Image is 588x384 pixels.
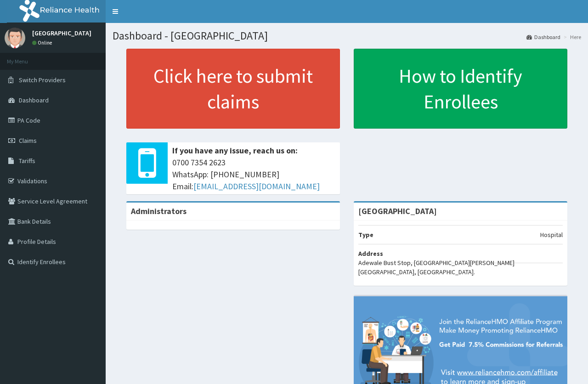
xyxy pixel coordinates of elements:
[19,157,35,165] span: Tariffs
[193,181,320,192] a: [EMAIL_ADDRESS][DOMAIN_NAME]
[172,157,335,192] span: 0700 7354 2623 WhatsApp: [PHONE_NUMBER] Email:
[19,76,66,84] span: Switch Providers
[358,206,437,216] strong: [GEOGRAPHIC_DATA]
[526,33,560,41] a: Dashboard
[358,249,383,258] b: Address
[126,49,340,129] a: Click here to submit claims
[172,145,298,156] b: If you have any issue, reach us on:
[32,30,91,36] p: [GEOGRAPHIC_DATA]
[19,136,37,145] span: Claims
[354,49,567,129] a: How to Identify Enrollees
[561,33,581,41] li: Here
[358,258,563,277] p: Adewale Bust Stop, [GEOGRAPHIC_DATA][PERSON_NAME][GEOGRAPHIC_DATA], [GEOGRAPHIC_DATA].
[540,230,563,239] p: Hospital
[131,206,187,216] b: Administrators
[358,231,373,239] b: Type
[5,28,25,48] img: User Image
[32,40,54,46] a: Online
[19,96,49,104] span: Dashboard
[113,30,581,42] h1: Dashboard - [GEOGRAPHIC_DATA]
